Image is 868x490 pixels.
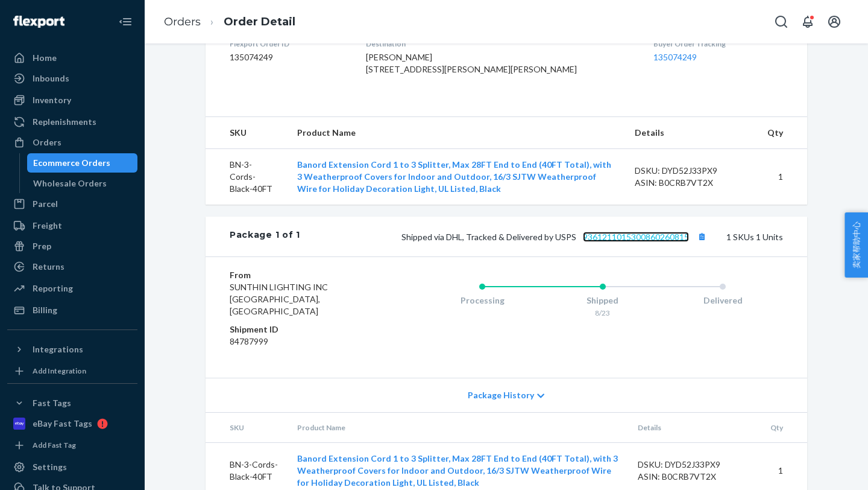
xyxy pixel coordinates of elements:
[297,453,618,488] a: Banord Extension Cord 1 to 3 Splitter, Max 28FT End to End (40FT Total), with 3 Weatherproof Cove...
[33,397,71,409] div: Fast Tags
[583,232,689,242] a: 9361211015300860260815
[7,414,137,433] a: eBay Fast Tags
[635,165,748,177] div: DSKU: DYD52J33PX9
[164,15,201,28] a: Orders
[33,461,67,473] div: Settings
[7,69,137,88] a: Inbounds
[7,279,137,298] a: Reporting
[7,133,137,152] a: Orders
[653,52,697,62] a: 135074249
[206,149,288,205] td: BN-3-Cords-Black-40FT
[7,340,137,359] button: Integrations
[638,471,751,483] div: ASIN: B0CRB7VT2X
[154,4,305,40] ol: breadcrumbs
[7,301,137,320] a: Billing
[33,418,92,430] div: eBay Fast Tags
[224,15,295,28] a: Order Detail
[33,136,61,148] div: Orders
[7,91,137,110] a: Inventory
[7,216,137,235] a: Freight
[7,438,137,453] a: Add Fast Tag
[822,10,846,34] button: Open account menu
[7,257,137,276] a: Returns
[635,177,748,189] div: ASIN: B0CRB7VT2X
[33,72,69,84] div: Inbounds
[7,194,137,214] a: Parcel
[662,294,783,307] div: Delivered
[33,343,83,355] div: Integrations
[230,336,374,348] dd: 84787999
[297,159,611,194] a: Banord Extension Cord 1 to 3 Splitter, Max 28FT End to End (40FT Total), with 3 Weatherproof Cove...
[288,117,626,149] th: Product Name
[694,229,709,244] button: Copy tracking number
[761,413,807,443] th: Qty
[230,282,328,316] span: SUNTHIN LIGHTING INC [GEOGRAPHIC_DATA], [GEOGRAPHIC_DATA]
[7,237,137,256] a: Prep
[33,94,71,106] div: Inventory
[33,366,86,376] div: Add Integration
[422,294,542,307] div: Processing
[33,116,96,128] div: Replenishments
[7,48,137,68] a: Home
[33,240,51,252] div: Prep
[230,269,374,281] dt: From
[230,51,347,63] dd: 135074249
[230,323,374,336] dt: Shipment ID
[653,39,783,49] dt: Buyer Order Tracking
[27,153,138,173] a: Ecommerce Orders
[7,393,137,413] button: Fast Tags
[113,10,137,34] button: Close Navigation
[33,261,64,273] div: Returns
[796,10,820,34] button: Open notifications
[33,198,58,210] div: Parcel
[7,112,137,132] a: Replenishments
[230,39,347,49] dt: Flexport Order ID
[638,459,751,471] div: DSKU: DYD52J33PX9
[33,304,57,316] div: Billing
[206,413,288,443] th: SKU
[33,52,57,64] div: Home
[33,282,73,294] div: Reporting
[844,212,868,278] button: 卖家帮助中心
[206,117,288,149] th: SKU
[468,389,534,401] span: Package History
[758,117,807,149] th: Qty
[230,229,300,244] div: Package 1 of 1
[366,39,634,49] dt: Destination
[288,413,628,443] th: Product Name
[7,364,137,378] a: Add Integration
[33,177,107,189] div: Wholesale Orders
[7,457,137,477] a: Settings
[366,52,577,74] span: [PERSON_NAME] [STREET_ADDRESS][PERSON_NAME][PERSON_NAME]
[769,10,793,34] button: Open Search Box
[758,149,807,205] td: 1
[625,117,758,149] th: Details
[542,308,663,318] div: 8/23
[401,232,709,242] span: Shipped via DHL, Tracked & Delivered by USPS
[27,174,138,193] a: Wholesale Orders
[33,220,62,232] div: Freight
[33,157,110,169] div: Ecommerce Orders
[13,16,64,28] img: Flexport logo
[542,294,663,307] div: Shipped
[33,440,76,450] div: Add Fast Tag
[628,413,761,443] th: Details
[300,229,783,244] div: 1 SKUs 1 Units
